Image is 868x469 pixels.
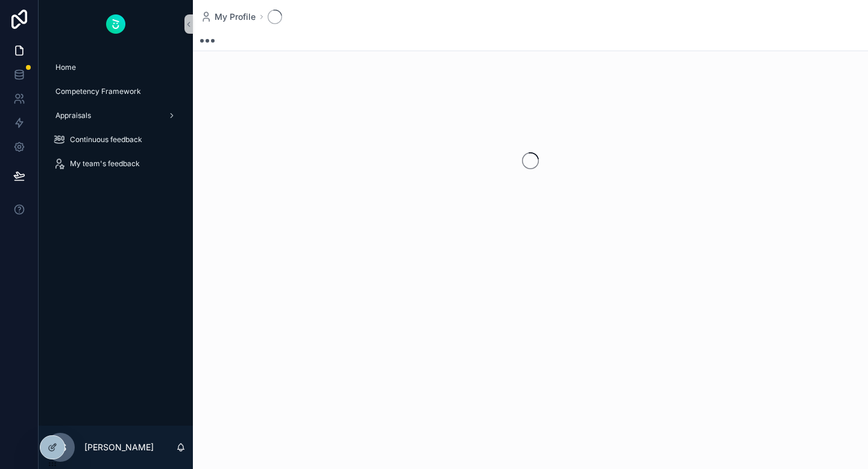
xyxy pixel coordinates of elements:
[46,57,186,78] a: Home
[215,11,256,23] span: My Profile
[46,153,186,175] a: My team's feedback
[106,14,125,34] img: App logo
[46,129,186,151] a: Continuous feedback
[84,441,154,453] p: [PERSON_NAME]
[200,11,256,23] a: My Profile
[55,87,141,96] span: Competency Framework
[55,111,91,120] span: Appraisals
[46,105,186,126] a: Appraisals
[55,63,76,72] span: Home
[70,135,142,144] span: Continuous feedback
[70,159,140,169] span: My team's feedback
[39,48,193,190] div: scrollable content
[46,81,186,102] a: Competency Framework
